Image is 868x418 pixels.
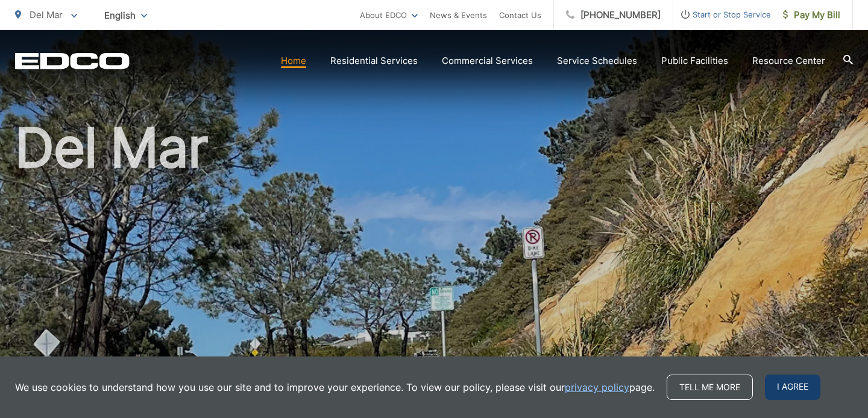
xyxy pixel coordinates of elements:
a: Contact Us [499,8,541,22]
span: I agree [765,375,820,400]
a: Public Facilities [661,54,728,68]
a: About EDCO [360,8,418,22]
span: English [95,5,156,26]
a: Resource Center [752,54,825,68]
span: Del Mar [30,9,63,21]
a: Commercial Services [442,54,533,68]
p: We use cookies to understand how you use our site and to improve your experience. To view our pol... [15,380,655,394]
span: Pay My Bill [783,8,840,22]
a: News & Events [430,8,487,22]
a: Residential Services [330,54,418,68]
a: privacy policy [565,380,629,394]
a: Service Schedules [557,54,637,68]
a: Home [281,54,306,68]
a: EDCD logo. Return to the homepage. [15,52,130,69]
a: Tell me more [667,375,753,400]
